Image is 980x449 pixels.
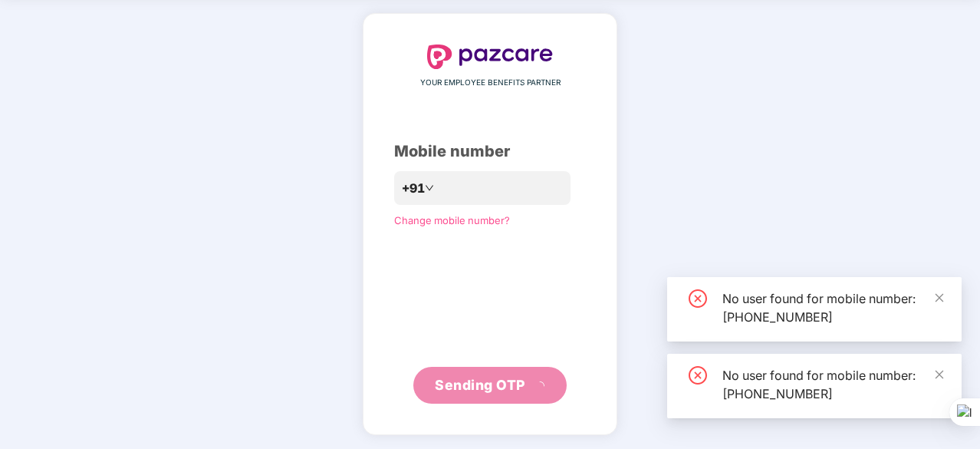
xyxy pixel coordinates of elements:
[689,289,707,308] span: close-circle
[402,179,425,198] span: +91
[425,183,434,193] span: down
[427,45,553,69] img: logo
[394,140,586,163] div: Mobile number
[394,214,510,226] a: Change mobile number?
[413,367,567,404] button: Sending OTPloading
[934,369,945,380] span: close
[722,289,943,326] div: No user found for mobile number: [PHONE_NUMBER]
[722,366,943,403] div: No user found for mobile number: [PHONE_NUMBER]
[689,366,707,385] span: close-circle
[934,292,945,303] span: close
[420,77,561,89] span: YOUR EMPLOYEE BENEFITS PARTNER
